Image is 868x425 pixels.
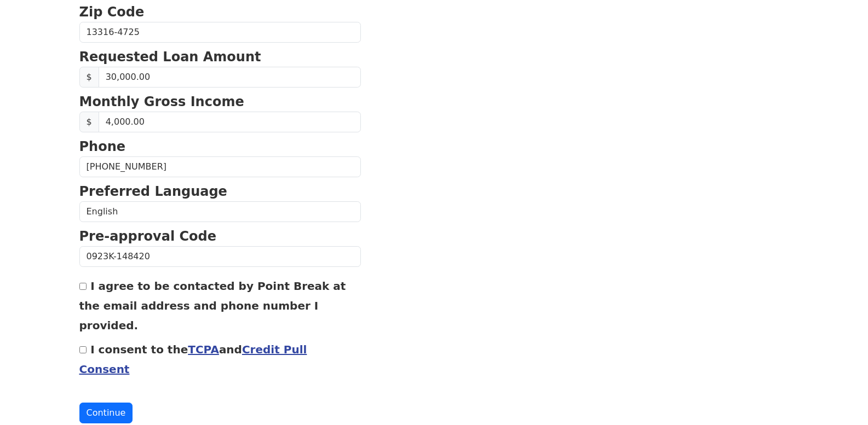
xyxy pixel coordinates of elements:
input: Monthly Gross Income [99,112,361,132]
a: TCPA [188,343,219,356]
button: Continue [79,403,133,423]
label: I agree to be contacted by Point Break at the email address and phone number I provided. [79,280,346,332]
span: $ [79,112,99,132]
strong: Requested Loan Amount [79,49,261,65]
span: $ [79,67,99,88]
input: Pre-approval Code [79,246,361,267]
strong: Zip Code [79,4,145,20]
p: Monthly Gross Income [79,92,361,112]
input: Phone [79,156,361,177]
strong: Preferred Language [79,184,227,199]
input: Requested Loan Amount [99,67,361,88]
strong: Pre-approval Code [79,229,217,244]
label: I consent to the and [79,343,307,376]
input: Zip Code [79,22,361,43]
strong: Phone [79,139,126,154]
